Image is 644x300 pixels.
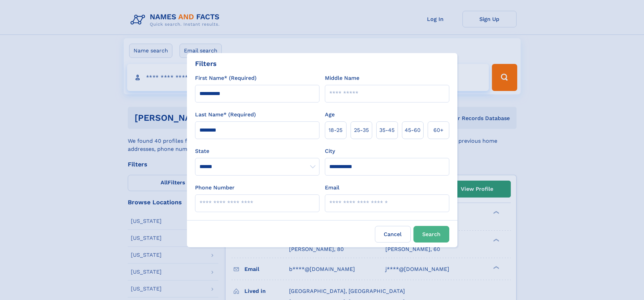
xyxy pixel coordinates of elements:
[325,184,339,192] label: Email
[195,59,217,69] div: Filters
[379,126,395,134] span: 35‑45
[413,226,449,243] button: Search
[325,74,359,82] label: Middle Name
[325,147,335,155] label: City
[195,111,256,119] label: Last Name* (Required)
[375,226,411,243] label: Cancel
[195,74,257,82] label: First Name* (Required)
[354,126,369,134] span: 25‑35
[433,126,444,134] span: 60+
[195,147,319,155] label: State
[195,184,235,192] label: Phone Number
[405,126,421,134] span: 45‑60
[329,126,342,134] span: 18‑25
[325,111,335,119] label: Age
